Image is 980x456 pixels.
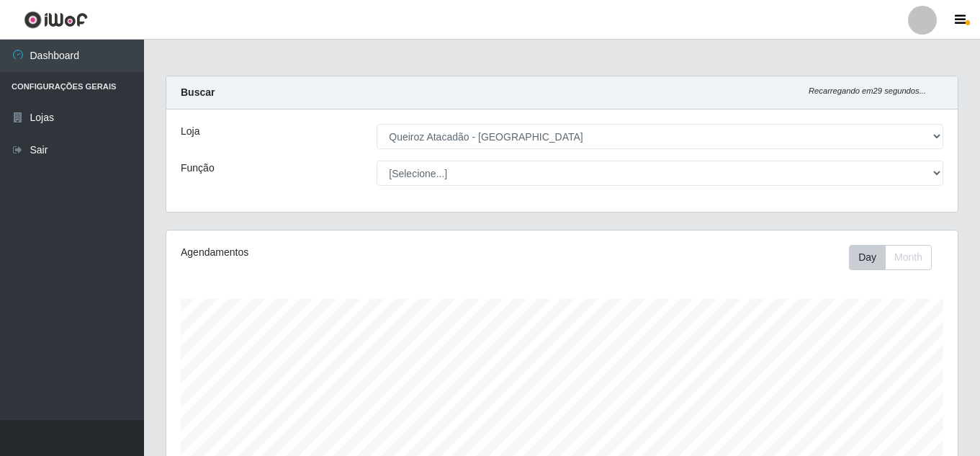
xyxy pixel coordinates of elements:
[809,86,926,95] i: Recarregando em 29 segundos...
[181,124,199,139] label: Loja
[849,245,886,270] button: Day
[849,245,932,270] div: First group
[181,245,486,260] div: Agendamentos
[181,161,215,176] label: Função
[849,245,943,270] div: Toolbar with button groups
[885,245,932,270] button: Month
[24,11,88,29] img: CoreUI Logo
[181,86,215,98] strong: Buscar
